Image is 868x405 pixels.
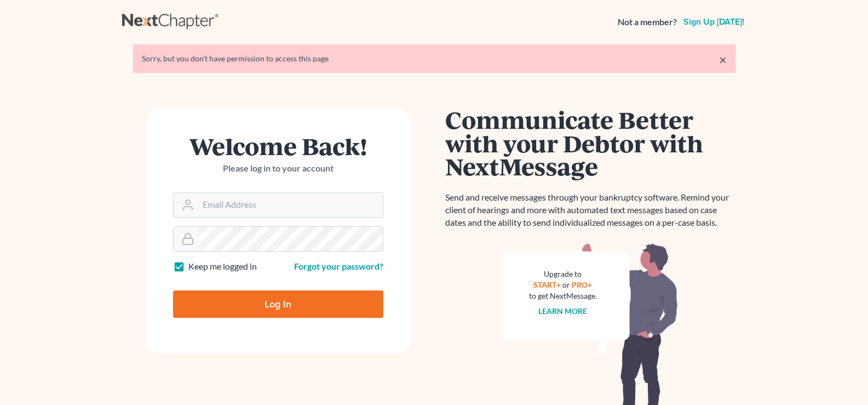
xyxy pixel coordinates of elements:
p: Send and receive messages through your bankruptcy software. Remind your client of hearings and mo... [445,191,735,229]
a: START+ [533,280,561,289]
h1: Communicate Better with your Debtor with NextMessage [445,108,735,178]
input: Email Address [198,193,383,217]
a: × [719,53,727,66]
h1: Welcome Back! [173,134,383,158]
label: Keep me logged in [188,260,257,273]
div: Upgrade to [529,269,597,279]
div: Sorry, but you don't have permission to access this page [142,53,727,64]
span: or [562,280,570,289]
a: PRO+ [572,280,592,289]
p: Please log in to your account [173,162,383,175]
a: Learn more [538,306,587,316]
div: to get NextMessage. [529,290,597,301]
input: Log In [173,290,383,318]
a: Forgot your password? [294,261,383,271]
strong: Not a member? [618,16,677,28]
a: Sign up [DATE]! [681,18,746,26]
